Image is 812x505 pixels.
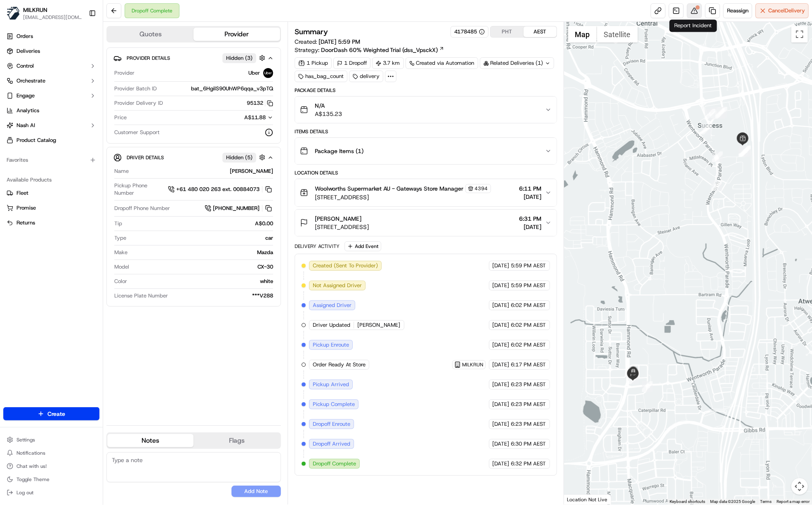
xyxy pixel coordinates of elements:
[47,410,65,418] span: Create
[17,463,47,470] span: Chat with us!
[313,401,355,408] span: Pickup Complete
[107,28,194,41] button: Quotes
[17,137,56,144] span: Product Catalog
[493,282,510,289] span: [DATE]
[493,381,510,388] span: [DATE]
[17,437,35,443] span: Settings
[568,26,597,42] button: Show street map
[313,460,356,467] span: Dropoff Complete
[3,59,99,73] button: Control
[3,173,99,186] div: Available Products
[168,185,273,194] a: +61 480 020 263 ext. 00884073
[712,151,723,162] div: 6
[17,219,35,227] span: Returns
[511,420,546,428] span: 6:23 PM AEST
[3,30,99,43] a: Orders
[493,302,510,309] span: [DATE]
[313,341,349,349] span: Pickup Enroute
[107,434,194,447] button: Notes
[566,494,593,505] img: Google
[114,205,170,212] span: Dropoff Phone Number
[114,249,127,256] span: Make
[114,182,165,197] span: Pickup Phone Number
[3,3,85,23] button: MILKRUNMILKRUN[EMAIL_ADDRESS][DOMAIN_NAME]
[114,278,127,285] span: Color
[524,26,557,37] button: AEST
[3,153,99,167] div: Favorites
[176,186,260,193] span: +61 480 020 263 ext. 00884073
[17,62,34,70] span: Control
[715,108,725,119] div: 4
[475,185,488,192] span: 4394
[213,205,260,212] span: [PHONE_NUMBER]
[132,168,273,175] div: [PERSON_NAME]
[3,186,99,200] button: Fleet
[493,341,510,349] span: [DATE]
[295,170,557,176] div: Location Details
[3,407,99,420] button: Create
[710,499,755,504] span: Map data ©2025 Google
[114,99,163,107] span: Provider Delivery ID
[511,282,546,289] span: 5:59 PM AEST
[519,184,542,193] span: 6:11 PM
[760,499,772,504] a: Terms (opens in new tab)
[3,474,99,485] button: Toggle Theme
[739,146,750,157] div: 8
[511,361,546,368] span: 6:17 PM AEST
[194,434,280,447] button: Flags
[114,129,160,136] span: Customer Support
[244,114,266,121] span: A$11.88
[319,38,360,45] span: [DATE] 5:59 PM
[130,234,273,242] div: car
[127,55,170,61] span: Provider Details
[114,85,157,92] span: Provider Batch ID
[295,243,340,250] div: Delivery Activity
[740,146,751,156] div: 11
[315,101,342,110] span: N/A
[511,401,546,408] span: 6:23 PM AEST
[493,361,510,368] span: [DATE]
[295,38,360,46] span: Created:
[17,189,28,197] span: Fleet
[17,204,36,212] span: Promise
[493,401,510,408] span: [DATE]
[349,71,383,82] div: delivery
[357,321,401,329] span: [PERSON_NAME]
[295,128,557,135] div: Items Details
[295,57,332,69] div: 1 Pickup
[597,26,638,42] button: Show satellite imagery
[17,476,50,483] span: Toggle Theme
[226,54,253,62] span: Hidden ( 3 )
[313,321,350,329] span: Driver Updated
[295,179,557,206] button: Woolworths Supermarket AU - Gateways Store Manager4394[STREET_ADDRESS]6:11 PM[DATE]
[701,124,712,135] div: 1
[125,220,273,227] div: A$0.00
[493,440,510,448] span: [DATE]
[295,87,557,94] div: Package Details
[295,46,444,54] div: Strategy:
[113,151,274,164] button: Driver DetailsHidden (5)
[222,53,267,63] button: Hidden (3)
[768,7,805,14] span: Cancel Delivery
[321,46,438,54] span: DoorDash 60% Weighted Trial (dss_VpsckX)
[3,89,99,102] button: Engage
[711,180,722,191] div: 12
[114,234,126,242] span: Type
[511,262,546,269] span: 5:59 PM AEST
[7,204,96,212] a: Promise
[114,292,168,300] span: License Plate Number
[194,28,280,41] button: Provider
[313,282,362,289] span: Not Assigned Driver
[295,210,557,236] button: [PERSON_NAME][STREET_ADDRESS]6:31 PM[DATE]
[17,92,35,99] span: Engage
[313,420,350,428] span: Dropoff Enroute
[519,223,542,231] span: [DATE]
[511,381,546,388] span: 6:23 PM AEST
[791,478,808,495] button: Map camera controls
[114,69,135,77] span: Provider
[130,278,273,285] div: white
[295,97,557,123] button: N/AA$135.23
[313,302,352,309] span: Assigned Driver
[23,14,82,21] button: [EMAIL_ADDRESS][DOMAIN_NAME]
[3,45,99,58] a: Deliveries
